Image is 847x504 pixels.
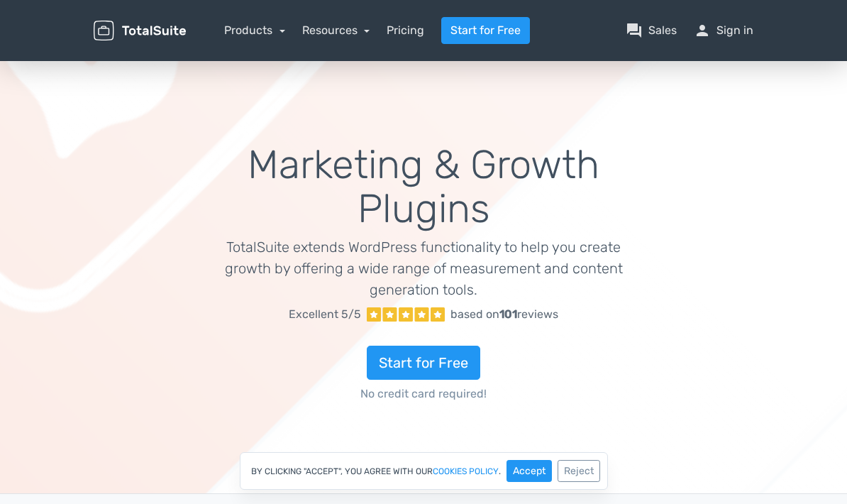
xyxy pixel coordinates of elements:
a: Start for Free [441,17,530,44]
strong: 101 [499,307,517,321]
a: Start for Free [367,346,480,380]
a: question_answerSales [626,22,677,39]
div: based on reviews [450,306,558,323]
div: By clicking "Accept", you agree with our . [240,452,608,490]
span: person [694,22,711,39]
p: TotalSuite extends WordPress functionality to help you create growth by offering a wide range of ... [213,236,634,300]
button: Accept [506,460,552,482]
span: No credit card required! [213,385,634,402]
span: Excellent 5/5 [289,306,361,323]
img: TotalSuite for WordPress [94,21,186,40]
a: cookies policy [433,467,499,476]
a: Pricing [387,22,424,39]
a: personSign in [694,22,753,39]
a: Products [224,23,285,37]
button: Reject [558,460,600,482]
h1: Marketing & Growth Plugins [213,143,634,231]
a: Resources [302,23,370,37]
a: Excellent 5/5 based on101reviews [213,300,634,329]
span: question_answer [626,22,643,39]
